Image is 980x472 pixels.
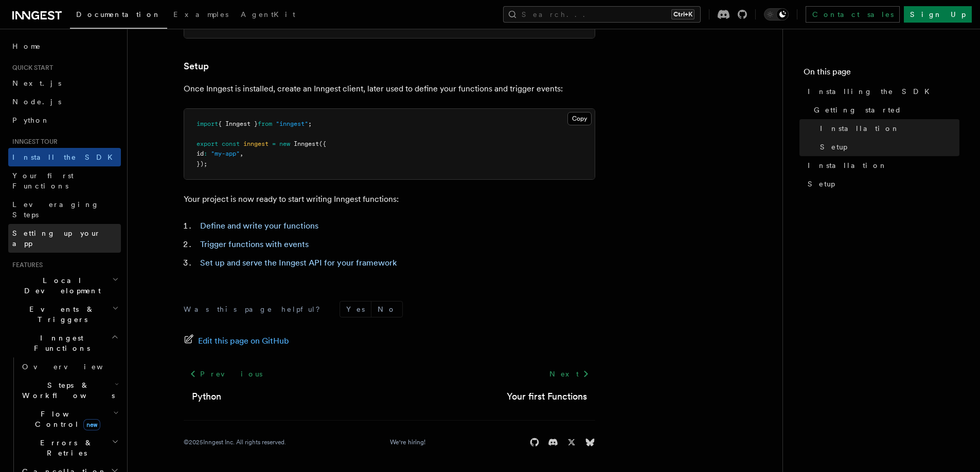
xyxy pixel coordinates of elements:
[197,150,204,157] span: id
[319,140,326,147] span: ({
[12,200,99,219] span: Leveraging Steps
[816,119,959,138] a: Installation
[276,120,308,127] span: "inngest"
[184,334,289,348] a: Edit this page on GitHub
[22,363,128,371] span: Overview
[76,10,161,18] span: Documentation
[8,74,121,92] a: Next.js
[184,59,209,73] a: Setup
[83,419,100,430] span: new
[8,304,112,325] span: Events & Triggers
[197,120,218,127] span: import
[808,86,936,97] span: Installing the SDK
[8,271,121,300] button: Local Development
[192,389,221,404] a: Python
[258,120,272,127] span: from
[820,142,847,152] span: Setup
[198,334,289,348] span: Edit this page on GitHub
[806,6,900,23] a: Contact sales
[371,301,402,317] button: No
[12,229,101,248] span: Setting up your app
[804,66,959,82] h4: On this page
[308,120,312,127] span: ;
[764,8,789,21] button: Toggle dark mode
[70,3,167,29] a: Documentation
[243,140,269,147] span: inngest
[197,160,207,167] span: });
[200,221,318,231] a: Define and write your functions
[200,258,397,268] a: Set up and serve the Inngest API for your framework
[8,37,121,55] a: Home
[12,172,74,190] span: Your first Functions
[808,179,835,189] span: Setup
[8,224,121,253] a: Setting up your app
[184,365,269,383] a: Previous
[814,105,902,115] span: Getting started
[222,140,240,147] span: const
[240,150,243,157] span: ,
[340,301,371,317] button: Yes
[816,138,959,156] a: Setup
[167,3,235,28] a: Examples
[804,175,959,193] a: Setup
[8,64,53,72] span: Quick start
[820,123,900,134] span: Installation
[8,111,121,129] a: Python
[241,10,295,18] span: AgentKit
[543,365,595,383] a: Next
[671,9,694,20] kbd: Ctrl+K
[204,150,207,157] span: :
[8,92,121,111] a: Node.js
[18,376,121,405] button: Steps & Workflows
[567,112,592,125] button: Copy
[184,304,327,314] p: Was this page helpful?
[8,275,112,296] span: Local Development
[173,10,228,18] span: Examples
[294,140,319,147] span: Inngest
[12,153,119,161] span: Install the SDK
[12,79,61,87] span: Next.js
[12,98,61,106] span: Node.js
[8,195,121,224] a: Leveraging Steps
[8,329,121,357] button: Inngest Functions
[804,82,959,101] a: Installing the SDK
[184,192,595,206] p: Your project is now ready to start writing Inngest functions:
[8,261,43,269] span: Features
[218,120,258,127] span: { Inngest }
[18,357,121,376] a: Overview
[8,300,121,329] button: Events & Triggers
[211,150,240,157] span: "my-app"
[200,239,309,249] a: Trigger functions with events
[8,138,58,146] span: Inngest tour
[810,101,959,119] a: Getting started
[18,405,121,433] button: Flow Controlnew
[12,116,50,124] span: Python
[279,140,290,147] span: new
[804,156,959,175] a: Installation
[235,3,301,28] a: AgentKit
[18,433,121,462] button: Errors & Retries
[507,389,587,404] a: Your first Functions
[184,438,286,446] div: © 2025 Inngest Inc. All rights reserved.
[503,6,701,23] button: Search...Ctrl+K
[808,160,887,171] span: Installation
[197,140,218,147] span: export
[18,380,115,401] span: Steps & Workflows
[8,148,121,166] a: Install the SDK
[18,438,112,458] span: Errors & Retries
[12,41,41,51] span: Home
[8,333,111,353] span: Inngest Functions
[390,438,425,446] a: We're hiring!
[904,6,972,23] a: Sign Up
[18,409,113,429] span: Flow Control
[272,140,276,147] span: =
[8,166,121,195] a: Your first Functions
[184,82,595,96] p: Once Inngest is installed, create an Inngest client, later used to define your functions and trig...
